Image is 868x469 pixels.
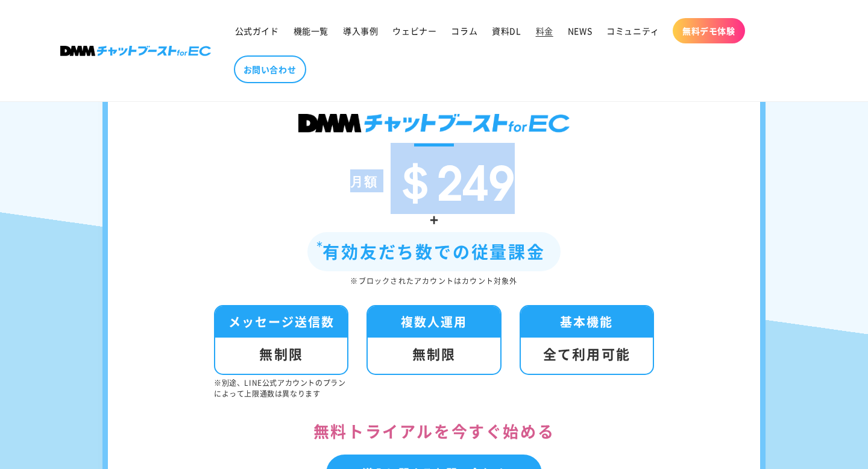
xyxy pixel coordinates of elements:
[235,25,279,36] span: 公式ガイド
[444,18,485,43] a: コラム
[60,46,211,56] img: 株式会社DMM Boost
[492,25,521,36] span: 資料DL
[391,143,515,214] span: ＄249
[606,25,659,36] span: コミュニティ
[529,18,561,43] a: 料金
[521,306,653,338] div: 基本機能
[244,64,297,75] span: お問い合わせ
[368,338,500,374] div: 無制限
[214,377,348,399] p: ※別途、LINE公式アカウントのプランによって上限通数は異なります
[298,114,570,133] img: DMMチャットブースト
[599,18,667,43] a: コミュニティ
[561,18,599,43] a: NEWS
[392,25,436,36] span: ウェビナー
[521,338,653,374] div: 全て利用可能
[368,306,500,338] div: 複数人運用
[682,25,735,36] span: 無料デモ体験
[673,18,745,43] a: 無料デモ体験
[228,18,286,43] a: 公式ガイド
[286,18,336,43] a: 機能一覧
[144,274,724,288] div: ※ブロックされたアカウントはカウント対象外
[144,206,724,232] div: +
[215,338,347,374] div: 無制限
[336,18,385,43] a: 導入事例
[451,25,477,36] span: コラム
[568,25,592,36] span: NEWS
[234,55,306,83] a: お問い合わせ
[294,25,329,36] span: 機能一覧
[307,232,561,271] div: 有効友だち数での従量課金
[485,18,528,43] a: 資料DL
[215,306,347,338] div: メッセージ送信数
[343,25,378,36] span: 導入事例
[144,417,724,445] div: 無料トライアルを今すぐ始める
[385,18,444,43] a: ウェビナー
[536,25,553,36] span: 料金
[350,169,378,192] div: 月額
